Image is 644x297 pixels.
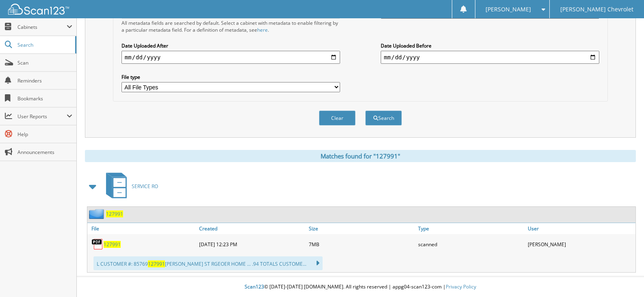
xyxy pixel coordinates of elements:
span: SERVICE RO [132,183,158,190]
img: scan123-logo-white.svg [8,4,69,15]
div: L CUSTOMER #: 85769 [PERSON_NAME] ST RGEOER HOME ... .94 TOTALS CUSTOME... [93,256,323,270]
iframe: Chat Widget [603,258,644,297]
a: User [526,223,635,234]
span: Cabinets [17,24,67,30]
span: [PERSON_NAME] [486,7,531,12]
div: © [DATE]-[DATE] [DOMAIN_NAME]. All rights reserved | appg04-scan123-com | [77,277,644,297]
button: Search [365,111,402,126]
div: [DATE] 12:23 PM [197,236,307,252]
span: Bookmarks [17,95,72,102]
input: start [121,51,340,64]
a: File [87,223,197,234]
img: PDF.png [91,238,104,250]
span: Reminders [17,77,72,84]
span: Announcements [17,149,72,156]
label: File type [121,74,340,80]
label: Date Uploaded Before [381,42,599,49]
span: User Reports [17,113,67,120]
a: Created [197,223,307,234]
span: Scan123 [245,283,264,290]
label: Date Uploaded After [121,42,340,49]
span: Search [17,41,71,48]
div: scanned [416,236,526,252]
a: Privacy Policy [446,283,476,290]
span: [PERSON_NAME] Chevrolet [560,7,633,12]
a: Type [416,223,526,234]
span: Scan [17,59,72,66]
div: 7MB [307,236,416,252]
a: here [257,26,268,33]
img: folder2.png [89,209,106,219]
a: 127991 [104,241,121,248]
a: 127991 [106,210,123,217]
div: [PERSON_NAME] [526,236,635,252]
span: Help [17,131,72,138]
div: All metadata fields are searched by default. Select a cabinet with metadata to enable filtering b... [121,20,340,33]
a: Size [307,223,416,234]
button: Clear [319,111,356,126]
span: 127991 [148,260,165,267]
input: end [381,51,599,64]
div: Matches found for "127991" [85,150,636,162]
a: SERVICE RO [101,170,158,202]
